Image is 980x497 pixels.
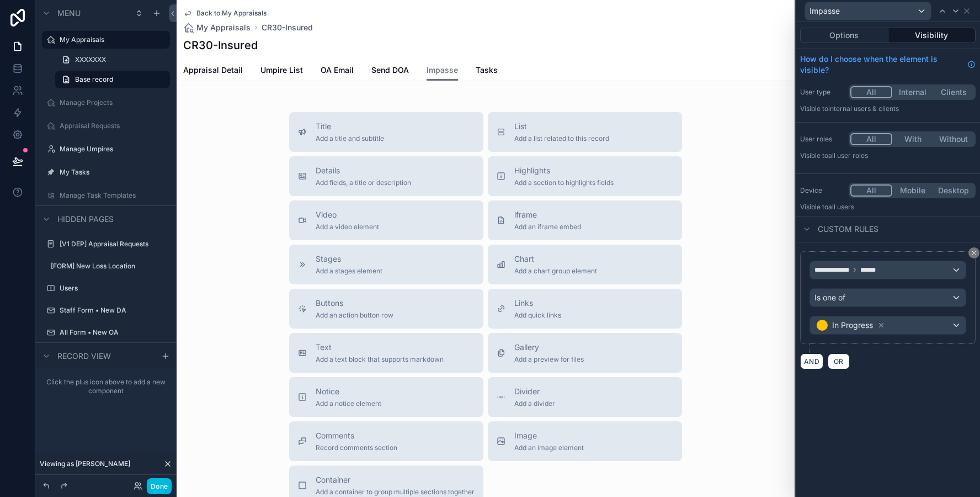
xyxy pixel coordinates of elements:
span: All user roles [828,151,868,160]
span: Viewing as [PERSON_NAME] [40,459,130,468]
button: VideoAdd a video element [289,200,483,240]
span: Notice [316,386,381,397]
span: Comments [316,430,397,441]
span: Text [316,342,444,353]
a: XXXXXXX [55,51,170,68]
span: Chart [514,253,597,265]
label: Manage Projects [60,98,163,107]
a: Tasks [476,60,498,82]
span: Links [514,298,561,309]
button: All [850,133,892,145]
button: LinksAdd quick links [488,289,682,329]
label: Manage Task Templates [60,191,163,200]
span: How do I choose when the element is visible? [800,54,963,76]
button: Internal [892,86,933,98]
button: Without [933,133,974,145]
button: Is one of [809,288,966,307]
span: Add a list related to this record [514,134,609,143]
label: Users [60,284,163,293]
label: All Form • New OA [60,328,163,337]
span: Add an iframe embed [514,223,581,231]
button: With [892,133,933,145]
span: Add a chart group element [514,267,597,276]
span: Gallery [514,342,584,353]
span: Hidden pages [57,214,114,225]
button: GalleryAdd a preview for files [488,333,682,373]
label: User type [800,88,844,97]
span: Add quick links [514,311,561,320]
label: My Tasks [60,168,163,177]
a: Impasse [427,60,458,81]
span: Stages [316,253,382,265]
button: Desktop [933,184,974,197]
span: Add a preview for files [514,355,584,364]
span: CR30-Insured [262,22,313,33]
span: Appraisal Detail [183,65,243,76]
h1: CR30-Insured [183,38,258,53]
span: Internal users & clients [828,104,899,113]
span: Impasse [427,65,458,76]
p: Visible to [800,203,976,212]
span: Add an image element [514,443,584,452]
button: Options [800,28,888,43]
span: Highlights [514,165,614,176]
span: In Progress [832,320,873,331]
span: Add an action button row [316,311,393,320]
label: Manage Umpires [60,145,163,154]
button: ListAdd a list related to this record [488,112,682,152]
span: Base record [75,75,113,84]
p: Visible to [800,151,976,160]
span: Add a text block that supports markdown [316,355,444,364]
span: My Appraisals [196,22,251,33]
span: Send DOA [371,65,409,76]
button: All [850,86,892,98]
button: TextAdd a text block that supports markdown [289,333,483,373]
span: Custom rules [818,224,878,235]
span: OA Email [321,65,354,76]
span: iframe [514,209,581,220]
button: iframeAdd an iframe embed [488,200,682,240]
button: ImageAdd an image element [488,421,682,461]
button: Impasse [805,2,931,20]
span: Divider [514,386,555,397]
button: Clients [933,86,974,98]
span: Back to My Appraisals [196,9,267,18]
span: Details [316,165,411,176]
a: Back to My Appraisals [183,9,267,18]
span: all users [828,203,854,211]
button: DetailsAdd fields, a title or description [289,156,483,196]
span: Add a title and subtitle [316,134,384,143]
label: Device [800,186,844,195]
label: User roles [800,135,844,144]
span: Add fields, a title or description [316,178,411,187]
div: Click the plus icon above to add a new component [35,369,177,404]
button: TitleAdd a title and subtitle [289,112,483,152]
span: Record comments section [316,443,397,452]
span: Buttons [316,298,393,309]
button: Mobile [892,184,933,197]
button: NoticeAdd a notice element [289,377,483,417]
div: scrollable content [35,369,177,404]
span: OR [832,357,846,366]
button: Done [147,478,172,494]
span: Video [316,209,379,220]
a: Appraisal Detail [183,60,243,82]
span: Add a stages element [316,267,382,276]
button: ButtonsAdd an action button row [289,289,483,329]
label: Staff Form • New DA [60,306,163,315]
span: Tasks [476,65,498,76]
span: Umpire List [260,65,303,76]
button: ChartAdd a chart group element [488,245,682,284]
span: Add a divider [514,399,555,408]
span: Image [514,430,584,441]
span: Title [316,121,384,132]
button: AND [800,353,823,369]
span: XXXXXXX [75,55,106,64]
label: Appraisal Requests [60,121,163,130]
button: DividerAdd a divider [488,377,682,417]
span: Container [316,474,475,485]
